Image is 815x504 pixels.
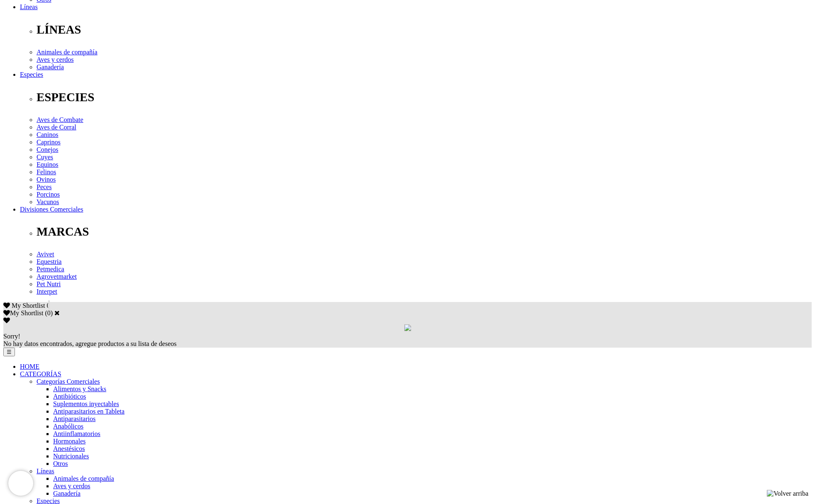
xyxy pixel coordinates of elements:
[37,258,61,265] a: Equestria
[53,385,106,392] a: Alimentos y Snacks
[20,3,38,10] a: Líneas
[53,423,83,430] a: Anabólicos
[53,490,81,497] a: Ganadería
[53,415,95,422] a: Antiparasitarios
[53,475,114,482] a: Animales de compañía
[37,191,60,198] a: Porcinos
[20,370,61,377] a: CATEGORÍAS
[3,333,812,348] div: No hay datos encontrados, agregue productos a su lista de deseos
[37,161,58,168] a: Equinos
[37,467,54,475] a: Líneas
[20,363,39,370] a: HOME
[53,453,89,460] a: Nutricionales
[37,90,812,104] p: ESPECIES
[37,63,64,71] a: Ganadería
[37,183,51,190] a: Peces
[37,168,56,175] a: Felinos
[767,490,808,497] img: Volver arriba
[53,408,125,415] a: Antiparasitarios en Tableta
[37,116,83,123] a: Aves de Combate
[37,176,56,183] a: Ovinos
[37,288,57,295] a: Interpet
[53,445,85,452] a: Anestésicos
[37,265,64,273] a: Petmedica
[37,225,812,239] p: MARCAS
[8,471,33,496] iframe: Brevo live chat
[20,71,43,78] a: Especies
[53,400,119,407] a: Suplementos inyectables
[37,49,98,56] a: Animales de compañía
[53,430,100,437] a: Antiinflamatorios
[45,309,53,317] span: ( )
[404,324,411,331] img: loading.gif
[12,302,45,309] span: My Shortlist
[37,198,59,205] a: Vacunos
[47,302,50,309] span: 0
[37,273,77,280] a: Agrovetmarket
[54,309,60,316] a: Cerrar
[3,309,43,317] label: My Shortlist
[53,460,68,467] a: Otros
[37,124,76,131] a: Aves de Corral
[37,131,58,138] a: Caninos
[20,206,83,213] a: Divisiones Comerciales
[3,333,20,340] span: Sorry!
[53,393,86,400] a: Antibióticos
[37,23,812,37] p: LÍNEAS
[37,139,61,146] a: Caprinos
[37,56,73,63] a: Aves y cerdos
[37,378,100,385] a: Categorías Comerciales
[47,309,51,317] label: 0
[3,348,15,356] button: ☰
[37,153,53,161] a: Cuyes
[53,438,86,445] a: Hormonales
[53,482,90,489] a: Aves y cerdos
[37,251,54,258] a: Avivet
[37,280,61,287] a: Pet Nutri
[37,146,58,153] a: Conejos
